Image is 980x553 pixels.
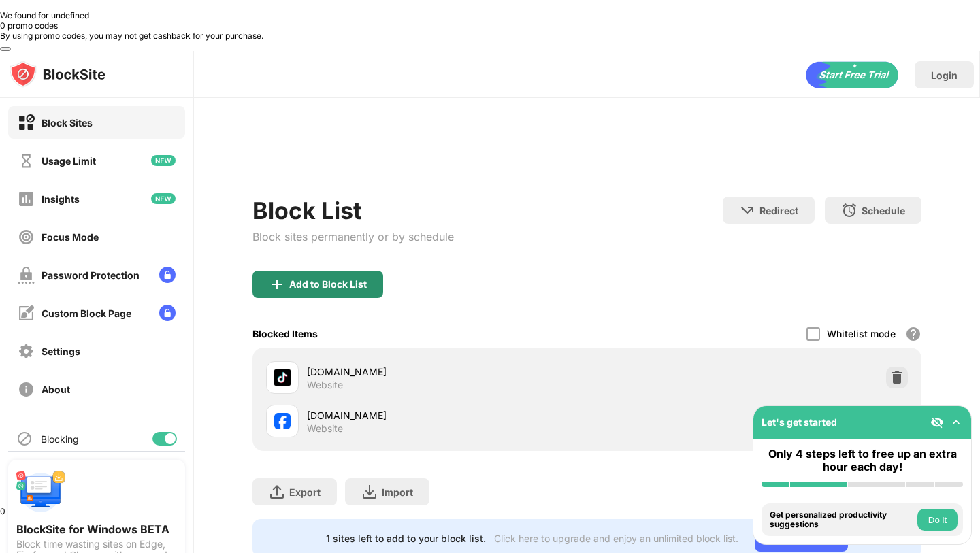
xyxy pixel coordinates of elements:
[770,510,914,530] div: Get personalized productivity suggestions
[931,69,958,81] div: Login
[42,346,80,357] div: Settings
[159,305,176,321] img: lock-menu.svg
[307,422,343,435] div: Website
[252,197,454,224] div: Block List
[42,307,131,319] div: Custom Block Page
[307,379,343,391] div: Website
[930,416,944,429] img: eye-not-visible.svg
[917,509,958,531] button: Do it
[289,279,367,290] div: Add to Block List
[159,267,176,283] img: lock-menu.svg
[252,328,318,339] div: Blocked Items
[16,468,65,517] img: push-desktop.svg
[949,416,963,429] img: omni-setup-toggle.svg
[289,486,321,498] div: Export
[18,343,35,360] img: settings-off.svg
[382,486,413,498] div: Import
[274,413,291,429] img: favicons
[18,152,35,169] img: time-usage-off.svg
[494,533,738,544] div: Click here to upgrade and enjoy an unlimited block list.
[252,230,454,244] div: Block sites permanently or by schedule
[274,369,291,386] img: favicons
[42,269,140,281] div: Password Protection
[151,193,176,204] img: new-icon.svg
[18,381,35,398] img: about-off.svg
[307,408,587,422] div: [DOMAIN_NAME]
[18,305,35,322] img: customize-block-page-off.svg
[252,136,921,180] iframe: Banner
[307,365,587,379] div: [DOMAIN_NAME]
[827,328,896,339] div: Whitelist mode
[762,448,963,473] div: Only 4 steps left to free up an extra hour each day!
[42,117,93,129] div: Block Sites
[41,433,79,445] div: Blocking
[42,155,96,167] div: Usage Limit
[806,61,898,88] div: animation
[759,205,798,216] div: Redirect
[18,267,35,284] img: password-protection-off.svg
[16,522,177,536] div: BlockSite for Windows BETA
[16,431,33,447] img: blocking-icon.svg
[10,61,105,88] img: logo-blocksite.svg
[42,231,99,243] div: Focus Mode
[326,533,486,544] div: 1 sites left to add to your block list.
[762,416,837,428] div: Let's get started
[151,155,176,166] img: new-icon.svg
[18,114,35,131] img: block-on.svg
[42,193,80,205] div: Insights
[18,229,35,246] img: focus-off.svg
[18,190,35,207] img: insights-off.svg
[862,205,905,216] div: Schedule
[42,384,70,395] div: About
